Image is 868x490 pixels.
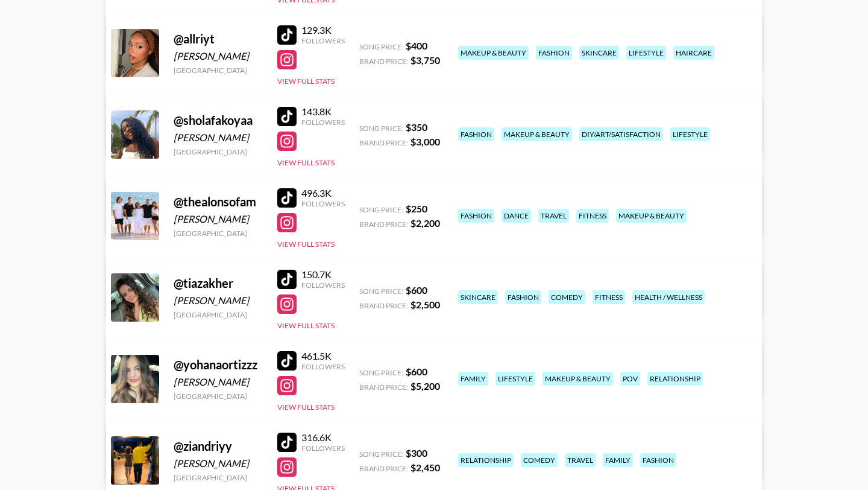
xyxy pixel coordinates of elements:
[505,290,541,304] div: fashion
[359,450,403,459] span: Song Price:
[359,287,403,296] span: Song Price:
[174,66,263,75] div: [GEOGRAPHIC_DATA]
[458,209,494,223] div: fashion
[458,453,514,467] div: relationship
[458,372,488,386] div: family
[174,229,263,238] div: [GEOGRAPHIC_DATA]
[174,276,263,291] div: @ tiazakher
[359,205,403,214] span: Song Price:
[277,402,335,412] button: View Full Stats
[174,113,263,128] div: @ sholafakoyaa
[174,473,263,482] div: [GEOGRAPHIC_DATA]
[301,269,345,281] div: 150.7K
[406,284,427,296] strong: $ 600
[620,372,640,386] div: pov
[277,240,335,249] button: View Full Stats
[174,357,263,372] div: @ yohanaortizzz
[301,24,345,36] div: 129.3K
[406,203,427,214] strong: $ 250
[410,136,440,147] strong: $ 3,000
[410,217,440,229] strong: $ 2,200
[576,209,609,223] div: fitness
[458,46,529,60] div: makeup & beauty
[632,290,705,304] div: health / wellness
[406,447,427,459] strong: $ 300
[538,209,569,223] div: travel
[593,290,625,304] div: fitness
[616,209,687,223] div: makeup & beauty
[174,213,263,225] div: [PERSON_NAME]
[301,362,345,371] div: Followers
[502,127,572,141] div: makeup & beauty
[359,42,403,51] span: Song Price:
[406,366,427,377] strong: $ 600
[301,36,345,45] div: Followers
[549,290,585,304] div: comedy
[603,453,633,467] div: family
[174,376,263,388] div: [PERSON_NAME]
[410,380,440,392] strong: $ 5,200
[277,77,335,86] button: View Full Stats
[579,127,663,141] div: diy/art/satisfaction
[359,57,408,66] span: Brand Price:
[626,46,666,60] div: lifestyle
[301,350,345,362] div: 461.5K
[301,199,345,208] div: Followers
[565,453,596,467] div: travel
[359,464,408,473] span: Brand Price:
[502,209,531,223] div: dance
[410,462,440,473] strong: $ 2,450
[673,46,714,60] div: haircare
[277,158,335,167] button: View Full Stats
[301,431,345,444] div: 316.6K
[174,132,263,144] div: [PERSON_NAME]
[359,383,408,392] span: Brand Price:
[301,281,345,290] div: Followers
[406,121,427,133] strong: $ 350
[647,372,703,386] div: relationship
[359,220,408,229] span: Brand Price:
[670,127,710,141] div: lifestyle
[174,392,263,401] div: [GEOGRAPHIC_DATA]
[495,372,535,386] div: lifestyle
[640,453,676,467] div: fashion
[410,299,440,310] strong: $ 2,500
[301,187,345,199] div: 496.3K
[174,457,263,469] div: [PERSON_NAME]
[536,46,572,60] div: fashion
[542,372,613,386] div: makeup & beauty
[174,310,263,319] div: [GEOGRAPHIC_DATA]
[521,453,558,467] div: comedy
[301,444,345,453] div: Followers
[406,40,427,51] strong: $ 400
[174,194,263,209] div: @ thealonsofam
[359,301,408,310] span: Brand Price:
[359,368,403,377] span: Song Price:
[301,118,345,127] div: Followers
[458,290,498,304] div: skincare
[174,439,263,454] div: @ ziandriyy
[458,127,494,141] div: fashion
[174,294,263,307] div: [PERSON_NAME]
[174,50,263,62] div: [PERSON_NAME]
[301,106,345,118] div: 143.8K
[174,31,263,46] div: @ allriyt
[174,147,263,156] div: [GEOGRAPHIC_DATA]
[277,321,335,330] button: View Full Stats
[359,138,408,147] span: Brand Price:
[579,46,619,60] div: skincare
[359,124,403,133] span: Song Price:
[410,54,440,66] strong: $ 3,750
